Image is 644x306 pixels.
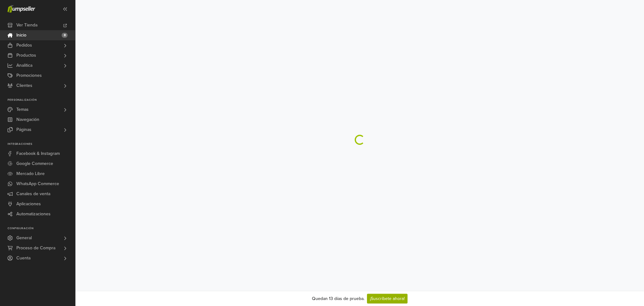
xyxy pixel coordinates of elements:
span: Facebook & Instagram [16,149,60,159]
a: ¡Suscríbete ahora! [367,294,408,303]
span: Mercado Libre [16,169,45,179]
span: Cuenta [16,253,31,263]
span: Canales de venta [16,189,50,199]
span: Productos [16,50,36,60]
span: Promociones [16,71,42,81]
span: Temas [16,105,29,115]
span: Aplicaciones [16,199,41,209]
span: Clientes [16,81,32,91]
span: General [16,233,32,243]
div: Quedan 13 días de prueba. [312,295,364,302]
span: Analítica [16,60,32,71]
span: Navegación [16,115,39,125]
p: Configuración [8,227,75,230]
span: WhatsApp Commerce [16,179,59,189]
span: Google Commerce [16,159,53,169]
span: Páginas [16,125,31,135]
span: Ver Tienda [16,20,37,30]
p: Integraciones [8,142,75,146]
span: Pedidos [16,40,32,50]
span: Proceso de Compra [16,243,55,253]
span: Automatizaciones [16,209,51,219]
p: Personalización [8,98,75,102]
span: Inicio [16,30,26,40]
span: 8 [62,33,68,38]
